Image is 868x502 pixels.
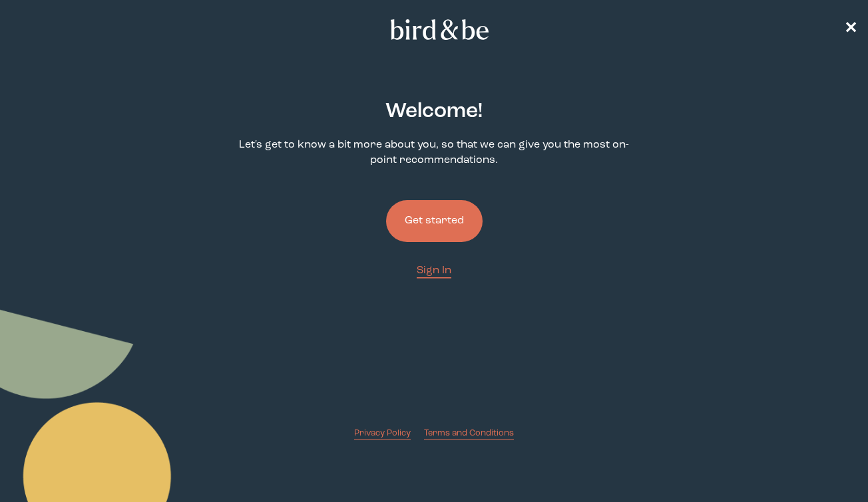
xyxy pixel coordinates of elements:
a: Get started [386,179,483,263]
span: Sign In [417,265,451,276]
button: Get started [386,200,483,242]
p: Let's get to know a bit more about you, so that we can give you the most on-point recommendations. [228,138,640,168]
span: Privacy Policy [354,429,411,438]
a: ✕ [844,18,857,41]
h2: Welcome ! [385,96,483,127]
a: Privacy Policy [354,427,411,439]
iframe: Gorgias live chat messenger [801,439,855,489]
a: Sign In [417,263,451,279]
span: Terms and Conditions [424,429,514,438]
a: Terms and Conditions [424,427,514,439]
span: ✕ [844,21,857,37]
